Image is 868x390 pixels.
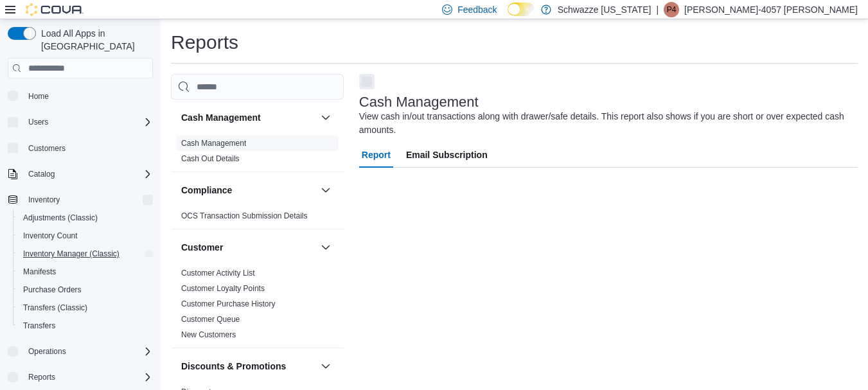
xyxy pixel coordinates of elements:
span: Transfers (Classic) [18,300,153,315]
span: Customers [23,140,153,156]
a: OCS Transaction Submission Details [181,211,308,220]
a: Customer Queue [181,315,240,324]
input: Dark Mode [508,3,535,16]
span: Customer Loyalty Points [181,283,265,294]
span: Inventory Manager (Classic) [18,246,153,261]
button: Discounts & Promotions [181,360,315,373]
button: Users [3,113,158,131]
button: Next [359,74,375,89]
button: Compliance [181,184,315,197]
a: Home [23,89,54,104]
a: Adjustments (Classic) [18,210,103,226]
button: Operations [23,344,71,359]
button: Catalog [3,165,158,183]
span: Purchase Orders [18,282,153,297]
span: Inventory [23,192,153,208]
img: Cova [26,3,84,16]
span: Customer Purchase History [181,299,276,309]
button: Customer [318,240,333,255]
span: Report [362,142,391,168]
h3: Discounts & Promotions [181,360,286,373]
p: Schwazze [US_STATE] [558,2,651,17]
a: Customers [23,141,71,156]
div: Cash Management [171,136,344,172]
button: Customer [181,241,315,254]
span: Catalog [23,166,153,182]
div: Compliance [171,208,344,229]
a: Transfers (Classic) [18,300,93,315]
span: Operations [28,346,66,357]
span: Users [23,114,153,130]
div: Patrick-4057 Leyba [664,2,679,17]
span: Catalog [28,169,55,179]
span: Customers [28,143,66,154]
span: Users [28,117,48,127]
button: Transfers [13,317,158,335]
h3: Cash Management [181,111,261,124]
span: Load All Apps in [GEOGRAPHIC_DATA] [36,27,153,53]
button: Inventory [3,191,158,209]
button: Transfers (Classic) [13,299,158,317]
button: Inventory Count [13,227,158,245]
button: Manifests [13,263,158,281]
span: Transfers [18,318,153,333]
span: Inventory [28,195,60,205]
a: Customer Purchase History [181,299,276,308]
a: Customer Activity List [181,269,255,278]
h3: Compliance [181,184,232,197]
button: Adjustments (Classic) [13,209,158,227]
span: Manifests [18,264,153,279]
span: New Customers [181,330,236,340]
button: Inventory Manager (Classic) [13,245,158,263]
span: OCS Transaction Submission Details [181,211,308,221]
span: Inventory Count [23,231,78,241]
button: Catalog [23,166,60,182]
span: Inventory Manager (Classic) [23,249,120,259]
button: Cash Management [181,111,315,124]
button: Inventory [23,192,65,208]
span: Home [28,91,49,102]
a: Inventory Count [18,228,83,244]
span: Operations [23,344,153,359]
button: Compliance [318,182,333,198]
a: Manifests [18,264,61,279]
button: Home [3,86,158,105]
p: [PERSON_NAME]-4057 [PERSON_NAME] [684,2,858,17]
span: Transfers [23,321,55,331]
span: Adjustments (Classic) [23,213,98,223]
span: P4 [667,2,677,17]
span: Adjustments (Classic) [18,210,153,226]
a: Inventory Manager (Classic) [18,246,125,261]
h3: Cash Management [359,94,479,110]
span: Home [23,87,153,103]
span: Reports [28,372,55,382]
button: Reports [3,368,158,386]
button: Cash Management [318,110,333,125]
span: Reports [23,369,153,385]
span: Inventory Count [18,228,153,244]
button: Users [23,114,53,130]
button: Reports [23,369,60,385]
span: Manifests [23,267,56,277]
span: Customer Activity List [181,268,255,278]
div: View cash in/out transactions along with drawer/safe details. This report also shows if you are s... [359,110,851,137]
span: Email Subscription [406,142,488,168]
span: Transfers (Classic) [23,303,87,313]
span: Cash Management [181,138,246,148]
a: New Customers [181,330,236,339]
button: Purchase Orders [13,281,158,299]
span: Purchase Orders [23,285,82,295]
a: Cash Out Details [181,154,240,163]
div: Customer [171,265,344,348]
a: Cash Management [181,139,246,148]
button: Customers [3,139,158,157]
h1: Reports [171,30,238,55]
a: Purchase Orders [18,282,87,297]
span: Customer Queue [181,314,240,324]
span: Feedback [457,3,497,16]
a: Transfers [18,318,60,333]
a: Customer Loyalty Points [181,284,265,293]
h3: Customer [181,241,223,254]
span: Cash Out Details [181,154,240,164]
